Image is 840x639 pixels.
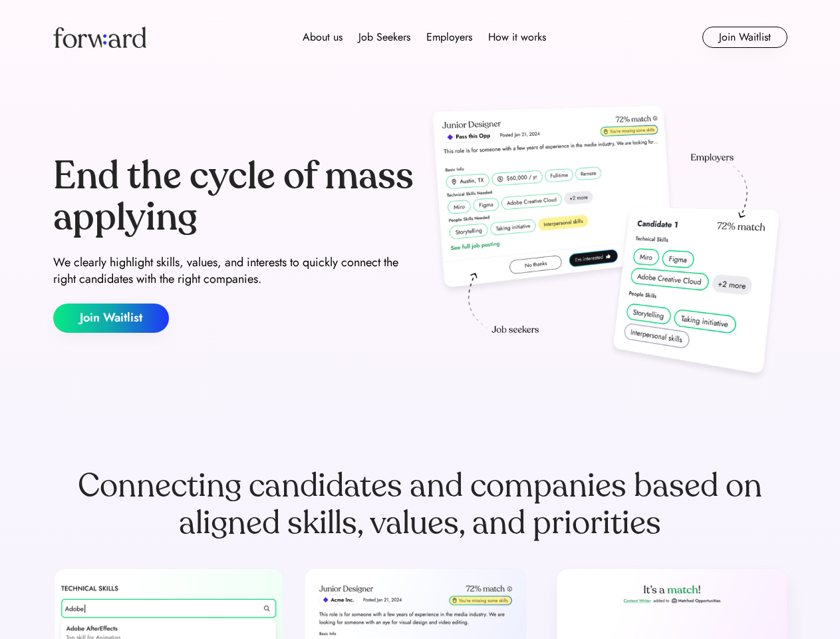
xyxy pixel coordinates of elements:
div: Employers [426,29,472,45]
div: Connecting candidates and companies based on aligned skills, values, and priorities [53,467,787,542]
div: We clearly highlight skills, values, and interests to quickly connect the right candidates with t... [53,254,415,288]
div: How it works [488,29,546,45]
img: Forward logo [53,27,146,48]
img: hero-image.png [426,101,787,387]
button: Join Waitlist [53,304,169,333]
button: Join Waitlist [702,27,787,48]
div: End the cycle of mass applying [53,156,415,238]
div: About us [303,29,343,45]
div: Job Seekers [358,29,410,45]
